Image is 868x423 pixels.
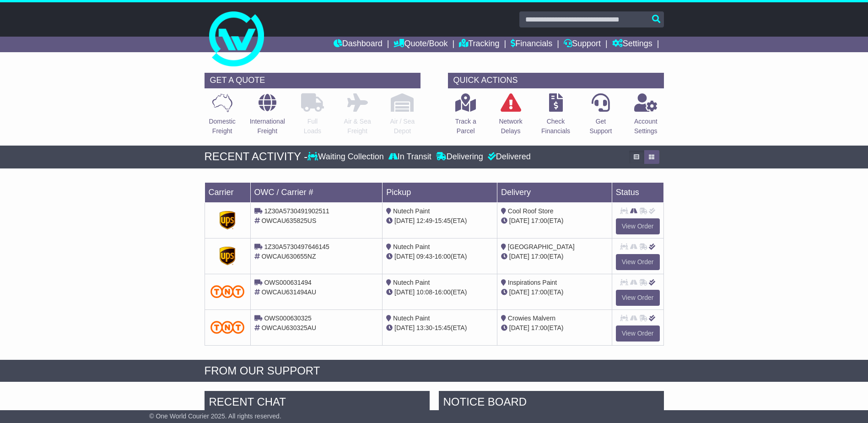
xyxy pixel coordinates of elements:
td: Status [612,182,663,202]
span: [DATE] [394,288,415,296]
div: (ETA) [501,323,608,333]
p: International Freight [250,117,285,136]
span: 1Z30A5730497646145 [264,243,329,250]
span: 15:45 [435,217,451,224]
div: RECENT CHAT [205,391,430,416]
img: TNT_Domestic.png [210,321,245,333]
p: Full Loads [301,117,324,136]
span: 10:08 [416,288,432,296]
td: OWC / Carrier # [250,182,383,202]
span: Cool Roof Store [508,207,554,215]
span: Nutech Paint [393,243,430,250]
td: Carrier [205,182,250,202]
span: [DATE] [394,253,415,260]
span: [DATE] [394,324,415,331]
span: © One World Courier 2025. All rights reserved. [149,412,281,420]
a: View Order [616,254,660,270]
span: OWCAU635825US [261,217,316,224]
a: DomesticFreight [208,93,236,141]
span: [GEOGRAPHIC_DATA] [508,243,575,250]
span: [DATE] [509,324,529,331]
div: Delivering [434,152,485,162]
div: GET A QUOTE [205,73,421,88]
div: - (ETA) [386,216,493,226]
a: Track aParcel [455,93,477,141]
span: OWCAU631494AU [261,288,316,296]
span: Inspirations Paint [508,279,557,286]
p: Air / Sea Depot [390,117,415,136]
div: (ETA) [501,287,608,297]
a: Tracking [459,37,499,52]
img: TNT_Domestic.png [210,285,245,298]
div: - (ETA) [386,252,493,261]
a: View Order [616,218,660,234]
span: [DATE] [509,288,529,296]
p: Get Support [589,117,612,136]
a: View Order [616,325,660,342]
div: In Transit [386,152,434,162]
div: - (ETA) [386,323,493,333]
span: 16:00 [435,288,451,296]
a: Quote/Book [394,37,447,52]
span: 17:00 [531,324,547,331]
a: Dashboard [334,37,383,52]
span: [DATE] [394,217,415,224]
p: Domestic Freight [209,117,235,136]
span: 17:00 [531,253,547,260]
a: Support [564,37,601,52]
span: Nutech Paint [393,207,430,215]
a: NetworkDelays [498,93,523,141]
a: View Order [616,290,660,306]
p: Account Settings [634,117,658,136]
a: GetSupport [589,93,612,141]
img: GetCarrierServiceDarkLogo [220,247,235,265]
span: 12:49 [416,217,432,224]
a: Settings [612,37,652,52]
div: NOTICE BOARD [439,391,664,416]
a: InternationalFreight [249,93,286,141]
span: 15:45 [435,324,451,331]
div: - (ETA) [386,287,493,297]
span: Nutech Paint [393,315,430,322]
a: AccountSettings [634,93,658,141]
span: Nutech Paint [393,279,430,286]
div: (ETA) [501,216,608,226]
span: 13:30 [416,324,432,331]
span: OWS000631494 [264,279,312,286]
span: 17:00 [531,217,547,224]
p: Track a Parcel [455,117,476,136]
div: (ETA) [501,252,608,261]
p: Air & Sea Freight [344,117,371,136]
img: GetCarrierServiceDarkLogo [220,211,235,229]
a: Financials [511,37,552,52]
div: FROM OUR SUPPORT [205,364,664,378]
div: Waiting Collection [307,152,386,162]
span: [DATE] [509,253,529,260]
a: CheckFinancials [541,93,571,141]
div: Delivered [485,152,531,162]
span: Crowies Malvern [508,315,555,322]
div: RECENT ACTIVITY - [205,150,308,163]
td: Delivery [497,182,612,202]
span: OWCAU630655NZ [261,253,316,260]
span: OWS000630325 [264,315,312,322]
span: 17:00 [531,288,547,296]
span: 1Z30A5730491902511 [264,207,329,215]
span: [DATE] [509,217,529,224]
span: 09:43 [416,253,432,260]
p: Network Delays [499,117,522,136]
div: QUICK ACTIONS [448,73,664,88]
span: OWCAU630325AU [261,324,316,331]
p: Check Financials [541,117,570,136]
span: 16:00 [435,253,451,260]
td: Pickup [383,182,497,202]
